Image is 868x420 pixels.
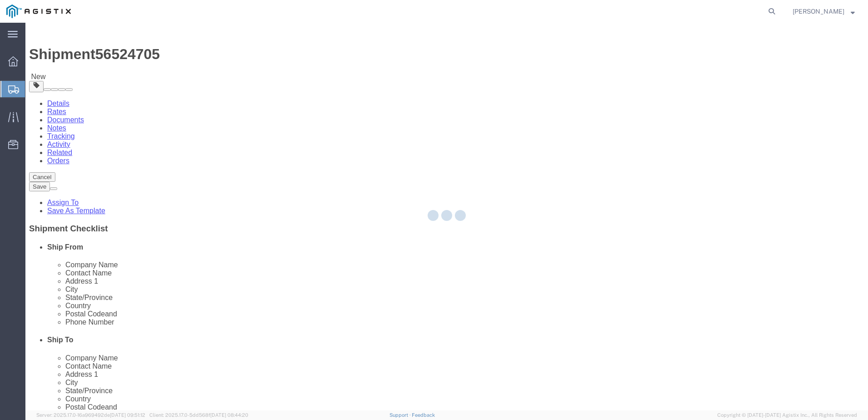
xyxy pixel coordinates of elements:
[793,6,844,16] span: Jessica Albus
[149,412,248,418] span: Client: 2025.17.0-5dd568f
[717,411,857,419] span: Copyright © [DATE]-[DATE] Agistix Inc., All Rights Reserved
[110,412,145,418] span: [DATE] 09:51:12
[390,412,412,418] a: Support
[36,412,145,418] span: Server: 2025.17.0-16a969492de
[792,6,855,17] button: [PERSON_NAME]
[210,412,248,418] span: [DATE] 08:44:20
[6,5,71,18] img: logo
[412,412,435,418] a: Feedback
